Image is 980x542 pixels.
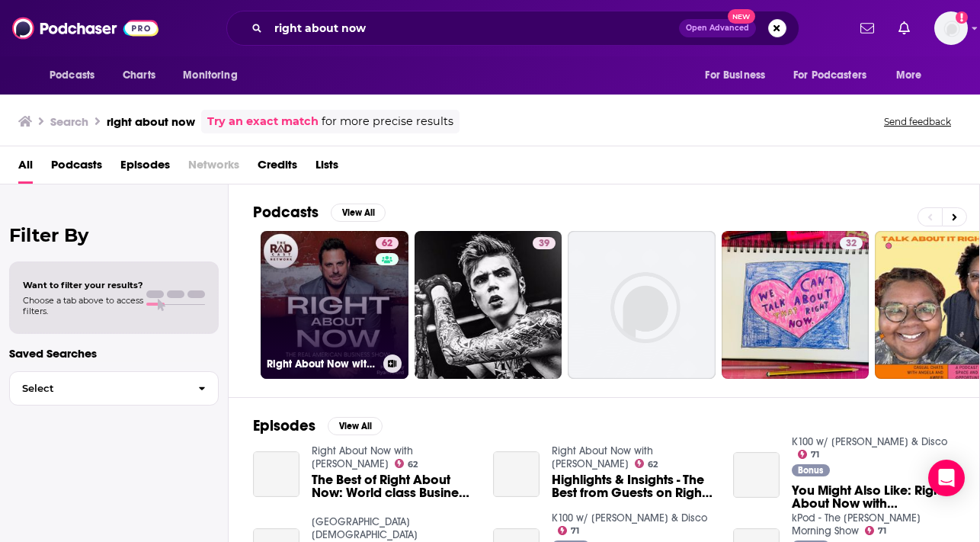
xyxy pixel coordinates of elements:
span: Charts [123,65,155,86]
a: 71 [798,450,820,459]
a: 62 [395,459,418,468]
a: Right About Now with Ryan Alford [552,444,653,470]
span: Select [10,383,186,393]
img: Podchaser - Follow, Share and Rate Podcasts [12,14,159,43]
a: 62 [376,237,399,249]
a: 62Right About Now with [PERSON_NAME] [261,231,408,379]
span: Podcasts [50,65,94,86]
span: Monitoring [183,65,237,86]
a: K100 w/ Konnan & Disco [552,512,707,524]
a: Show notifications dropdown [892,15,916,41]
a: 32 [722,231,870,379]
p: Saved Searches [9,346,219,361]
a: The Best of Right About Now: World class Business Advice for Entrepreneurs [312,473,475,499]
button: open menu [783,61,889,90]
button: open menu [39,61,114,90]
a: You Might Also Like: Right About Now with Ryan Alford [733,452,780,499]
a: Right About Now with Ryan Alford [312,444,413,470]
h2: Episodes [253,416,315,435]
h3: Search [50,114,88,129]
span: 62 [648,461,658,468]
img: User Profile [934,11,968,45]
a: Lists [315,152,338,184]
button: Show profile menu [934,11,968,45]
span: For Podcasters [793,65,866,86]
button: open menu [172,61,257,90]
a: 39 [533,237,556,249]
a: Try an exact match [207,113,319,130]
a: K100 w/ Konnan & Disco [792,435,947,448]
a: 39 [415,231,562,379]
span: Want to filter your results? [23,280,143,290]
span: You Might Also Like: Right About Now with [PERSON_NAME] [792,484,955,510]
button: open menu [886,61,941,90]
div: Open Intercom Messenger [928,460,965,496]
button: open menu [694,61,784,90]
a: Highlights & Insights - The Best from Guests on Right About Now First Half of 2024 [552,473,715,499]
a: All [18,152,33,184]
span: Open Advanced [686,24,749,32]
a: Show notifications dropdown [854,15,880,41]
span: 62 [408,461,418,468]
a: PodcastsView All [253,203,386,222]
a: EpisodesView All [253,416,383,435]
span: Logged in as sophiak [934,11,968,45]
h2: Podcasts [253,203,319,222]
a: 71 [865,526,887,535]
button: Send feedback [879,115,956,128]
span: 71 [878,528,886,534]
a: Episodes [120,152,170,184]
span: Bonus [798,466,823,475]
span: More [896,65,922,86]
a: Credits [258,152,297,184]
a: Highlights & Insights - The Best from Guests on Right About Now First Half of 2024 [493,451,540,498]
button: View All [331,204,386,222]
div: Search podcasts, credits, & more... [226,11,799,46]
span: New [728,9,755,24]
span: 32 [846,236,857,252]
a: Podcasts [51,152,102,184]
a: 62 [635,459,658,468]
h3: right about now [107,114,195,129]
h3: Right About Now with [PERSON_NAME] [267,358,377,370]
a: Charts [113,61,165,90]
span: Networks [188,152,239,184]
span: 39 [539,236,549,252]
a: 71 [558,526,580,535]
button: Select [9,371,219,406]
span: 71 [811,451,819,458]
a: 32 [840,237,863,249]
a: You Might Also Like: Right About Now with Ryan Alford [792,484,955,510]
span: 62 [382,236,392,252]
button: View All [328,417,383,435]
svg: Add a profile image [956,11,968,24]
input: Search podcasts, credits, & more... [268,16,679,40]
span: Choose a tab above to access filters. [23,295,143,316]
button: Open AdvancedNew [679,19,756,37]
span: for more precise results [322,113,453,130]
h2: Filter By [9,224,219,246]
a: The Best of Right About Now: World class Business Advice for Entrepreneurs [253,451,299,498]
span: For Business [705,65,765,86]
a: kPod - The Kidd Kraddick Morning Show [792,512,921,537]
span: 71 [571,528,579,534]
